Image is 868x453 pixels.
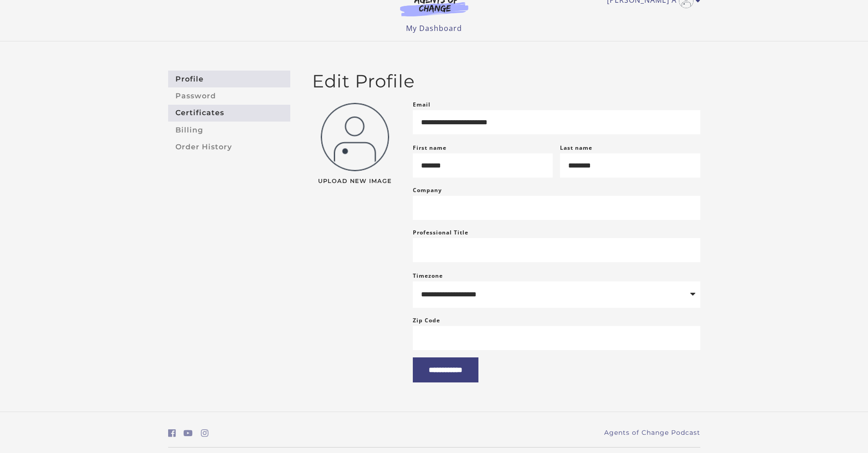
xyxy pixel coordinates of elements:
[201,427,209,440] a: https://www.instagram.com/agentsofchangeprep/ (Open in a new window)
[560,144,592,152] label: Last name
[168,105,290,122] a: Certificates
[413,99,431,110] label: Email
[604,428,700,438] a: Agents of Change Podcast
[201,429,209,438] i: https://www.instagram.com/agentsofchangeprep/ (Open in a new window)
[184,427,193,440] a: https://www.youtube.com/c/AgentsofChangeTestPrepbyMeaganMitchell (Open in a new window)
[312,71,700,92] h2: Edit Profile
[168,138,290,155] a: Order History
[168,122,290,138] a: Billing
[168,429,176,438] i: https://www.facebook.com/groups/aswbtestprep (Open in a new window)
[168,71,290,87] a: Profile
[413,185,442,196] label: Company
[184,429,193,438] i: https://www.youtube.com/c/AgentsofChangeTestPrepbyMeaganMitchell (Open in a new window)
[413,272,443,280] label: Timezone
[413,227,468,238] label: Professional Title
[413,315,440,326] label: Zip Code
[168,87,290,104] a: Password
[413,144,447,152] label: First name
[406,23,462,33] a: My Dashboard
[168,427,176,440] a: https://www.facebook.com/groups/aswbtestprep (Open in a new window)
[312,178,398,184] span: Upload New Image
